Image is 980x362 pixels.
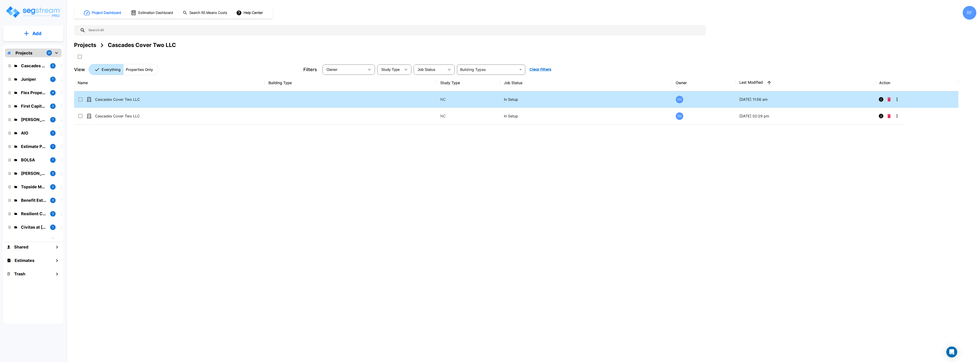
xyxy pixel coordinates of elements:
[21,184,46,190] p: Topside Marinas
[52,91,54,95] p: 4
[504,97,668,102] p: In Setup
[739,97,872,102] p: [DATE] 11:56 am
[52,64,54,68] p: 2
[52,145,54,148] p: 1
[75,52,84,61] button: SelectAll
[876,75,958,91] th: Action
[129,8,175,18] button: Estimation Dashboard
[89,64,159,75] div: Platform
[138,10,173,16] h1: Estimation Dashboard
[21,130,46,136] p: AIO
[500,75,672,91] th: Job Status
[458,66,516,73] input: Building Types
[676,96,683,103] div: SN
[15,50,32,56] p: Projects
[52,77,54,81] p: 7
[92,10,121,16] h1: Project Dashboard
[21,90,46,96] p: Flex Properties
[85,25,703,36] input: Search All
[48,51,51,55] p: 31
[52,131,54,135] p: 1
[892,95,902,104] button: More-Options
[21,76,46,82] p: Juniper
[676,112,683,120] div: SN
[95,97,141,102] p: Cascades Cover Two LLC - Phase 3
[21,170,46,176] p: Gindi
[74,41,96,49] div: Projects
[108,41,176,49] div: Cascades Cover Two LLC
[95,113,141,119] p: Cascades Cover Two LLC - Phase 2
[189,10,227,16] h1: Search RS Means Costs
[123,64,159,75] button: Properties Only
[52,198,54,202] p: 0
[15,257,34,264] h1: Estimates
[21,116,46,123] p: Kessler Rental
[52,225,54,229] p: 1
[303,66,317,73] p: Filters
[265,75,437,91] th: Building Type
[52,158,54,162] p: 1
[181,8,230,17] button: Search RS Means Costs
[440,113,497,119] p: NC
[5,5,61,18] img: Logo
[21,63,46,69] p: Cascades Cover Two LLC
[74,66,85,73] p: View
[418,68,435,72] span: Job Status
[504,113,668,119] p: In Setup
[21,224,46,230] p: Civitas at Crowley
[736,75,876,91] th: Last Modified
[14,244,28,250] h1: Shared
[21,157,46,163] p: BOLSA
[877,111,886,121] button: Info
[415,63,445,76] div: Select
[327,68,338,72] span: Owner
[440,97,497,102] p: NC
[963,6,976,20] div: RF
[378,63,401,76] div: Select
[886,111,892,121] button: Delete
[517,66,524,73] button: Open
[946,346,957,357] div: Open Intercom Messenger
[21,211,46,217] p: Resilient Cap Partners
[52,118,54,122] p: 1
[82,8,124,18] button: Project Dashboard
[3,27,63,40] button: Add
[32,30,41,37] p: Add
[886,95,892,104] button: Delete
[89,64,123,75] button: Everything
[739,113,872,119] p: [DATE] 02:29 pm
[323,63,365,76] div: Select
[21,143,46,150] p: Estimate Property
[102,67,121,72] p: Everything
[235,8,265,17] button: Help Center
[672,75,736,91] th: Owner
[21,197,46,203] p: Benefit Estimate
[52,212,54,216] p: 2
[52,185,54,189] p: 2
[126,67,153,72] p: Properties Only
[381,68,400,72] span: Study Type
[528,65,553,74] button: Clear Filters
[21,103,46,109] p: First Capital Advisors
[437,75,500,91] th: Study Type
[21,238,46,244] p: Medallion
[892,111,902,121] button: More-Options
[74,75,265,91] th: Name
[52,171,54,175] p: 2
[14,271,25,277] h1: Trash
[52,104,54,108] p: 2
[877,95,886,104] button: Info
